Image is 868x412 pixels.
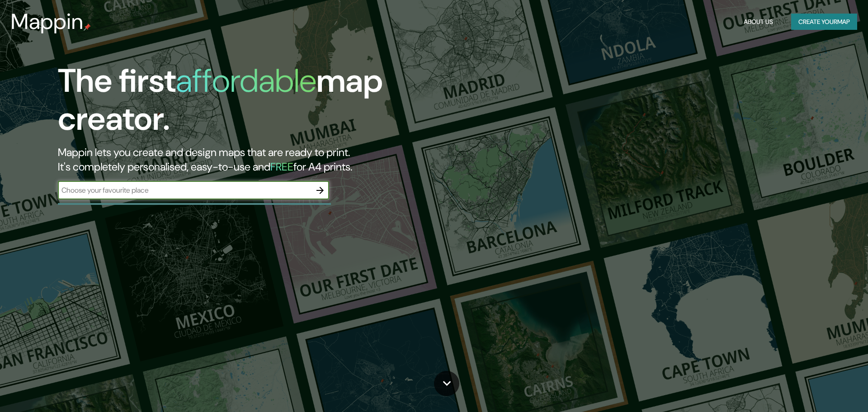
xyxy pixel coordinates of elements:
h1: The first map creator. [58,62,492,145]
input: Choose your favourite place [58,185,311,195]
h5: FREE [270,160,293,174]
h2: Mappin lets you create and design maps that are ready to print. It's completely personalised, eas... [58,145,492,174]
button: Create yourmap [791,14,857,30]
h3: Mappin [11,9,84,34]
img: mappin-pin [84,24,91,31]
button: About Us [740,14,777,30]
h1: affordable [176,60,316,102]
